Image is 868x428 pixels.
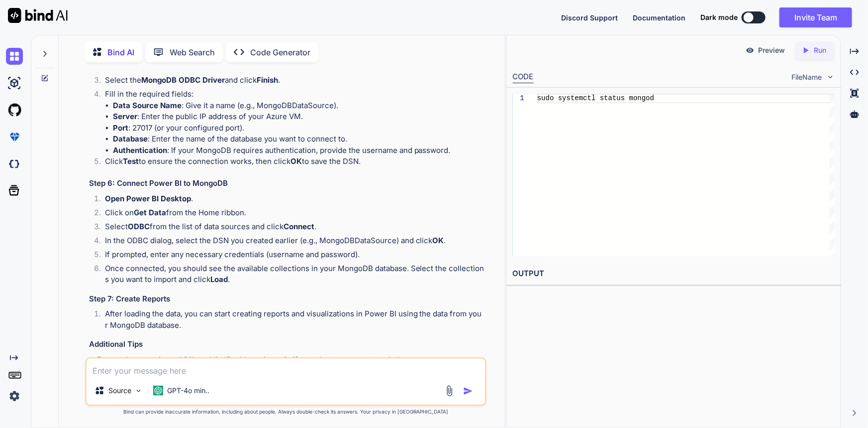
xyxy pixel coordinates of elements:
img: Bind AI [8,8,68,23]
span: Dark mode [700,12,738,22]
p: Code Generator [250,46,310,58]
p: Web Search [170,46,215,58]
p: Bind AI [107,46,134,58]
strong: Port [113,123,128,133]
li: In the ODBC dialog, select the DSN you created earlier (e.g., MongoDBDataSource) and click . [97,235,485,249]
span: Documentation [633,13,685,22]
li: Once connected, you should see the available collections in your MongoDB database. Select the col... [97,263,485,285]
img: settings [6,388,23,405]
li: : 27017 (or your configured port). [113,123,485,134]
li: If prompted, enter any necessary credentials (username and password). [97,249,485,263]
strong: Load [210,275,228,284]
p: Select the and click . [105,75,485,86]
strong: MongoDB ODBC Driver [141,75,225,85]
div: 1 [513,94,524,103]
li: Ensure that your Azure VM's public IP address is static if you plan to connect regularly. [97,354,485,366]
span: sudo systemctl status mongod [537,94,654,102]
strong: OK [290,156,302,166]
strong: OK [433,236,444,245]
li: After loading the data, you can start creating reports and visualizations in Power BI using the d... [97,308,485,331]
li: : If your MongoDB requires authentication, provide the username and password. [113,145,485,156]
h3: Additional Tips [89,339,485,350]
img: ai-studio [6,75,23,92]
button: Discord Support [561,12,618,23]
li: : Enter the public IP address of your Azure VM. [113,111,485,123]
img: githubLight [6,102,23,119]
img: attachment [444,385,455,397]
img: chat [6,48,23,65]
p: Run [814,45,827,55]
p: Fill in the required fields: [105,89,485,100]
img: GPT-4o mini [153,386,163,396]
p: GPT-4o min.. [167,386,209,396]
li: . [97,193,485,207]
h3: Step 7: Create Reports [89,293,485,305]
strong: Test [123,156,139,166]
button: Documentation [633,12,685,23]
img: darkCloudIdeIcon [6,155,23,172]
span: Discord Support [561,13,618,22]
h2: OUTPUT [507,262,841,285]
strong: Server [113,112,137,121]
strong: Get Data [134,208,166,217]
strong: ODBC [128,222,150,231]
li: : Enter the name of the database you want to connect to. [113,134,485,145]
strong: Data Source Name [113,101,182,110]
p: Source [108,386,131,396]
p: Bind can provide inaccurate information, including about people. Always double-check its answers.... [85,408,487,416]
li: : Give it a name (e.g., MongoDBDataSource). [113,100,485,112]
li: Select from the list of data sources and click . [97,221,485,235]
p: Click to ensure the connection works, then click to save the DSN. [105,156,485,167]
img: Pick Models [134,387,143,395]
span: FileName [792,72,822,82]
img: chevron down [826,73,835,81]
img: preview [746,46,755,55]
img: premium [6,129,23,145]
strong: Connect [284,222,314,231]
h3: Step 6: Connect Power BI to MongoDB [89,178,485,189]
strong: Database [113,134,148,143]
img: icon [463,386,473,396]
strong: Open Power BI Desktop [105,194,191,203]
strong: Authentication [113,145,167,155]
p: Preview [759,45,785,55]
div: CODE [513,71,534,83]
button: Invite Team [779,7,852,27]
li: Click on from the Home ribbon. [97,207,485,221]
strong: Finish [257,75,278,85]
